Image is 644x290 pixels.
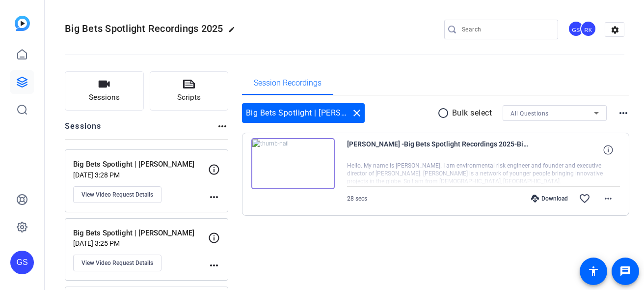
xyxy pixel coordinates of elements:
[73,159,208,170] p: Big Bets Spotlight | [PERSON_NAME]
[65,120,102,139] h2: Sessions
[605,23,625,37] mat-icon: settings
[579,193,590,204] mat-icon: favorite_border
[216,120,228,132] mat-icon: more_horiz
[208,191,220,203] mat-icon: more_horiz
[588,265,599,277] mat-icon: accessibility
[568,21,585,38] ngx-avatar: Garrett Sherwood
[580,21,596,37] div: RK
[619,265,631,277] mat-icon: message
[208,260,220,271] mat-icon: more_horiz
[65,71,144,111] button: Sessions
[73,186,161,203] button: View Video Request Details
[73,171,208,179] p: [DATE] 3:28 PM
[251,138,335,189] img: thumb-nail
[254,79,322,87] span: Session Recordings
[347,195,367,202] span: 28 secs
[437,107,452,119] mat-icon: radio_button_unchecked
[150,71,229,111] button: Scripts
[10,251,34,274] div: GS
[228,26,240,38] mat-icon: edit
[73,228,208,239] p: Big Bets Spotlight | [PERSON_NAME]
[73,239,208,247] p: [DATE] 3:25 PM
[452,107,492,119] p: Bulk select
[242,103,365,123] div: Big Bets Spotlight | [PERSON_NAME]
[89,92,120,103] span: Sessions
[580,21,597,38] ngx-avatar: Raisa Kuddus
[526,195,573,203] div: Download
[602,193,614,204] mat-icon: more_horiz
[462,24,550,35] input: Search
[177,92,201,103] span: Scripts
[81,191,153,199] span: View Video Request Details
[81,259,153,267] span: View Video Request Details
[617,107,629,119] mat-icon: more_horiz
[568,21,584,37] div: GS
[73,255,161,271] button: View Video Request Details
[15,16,30,31] img: blue-gradient.svg
[65,23,223,34] span: Big Bets Spotlight Recordings 2025
[351,107,363,119] mat-icon: close
[510,110,549,117] span: All Questions
[347,138,529,162] span: [PERSON_NAME] -Big Bets Spotlight Recordings 2025-Big Bets Spotlight - [PERSON_NAME]-175606088016...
